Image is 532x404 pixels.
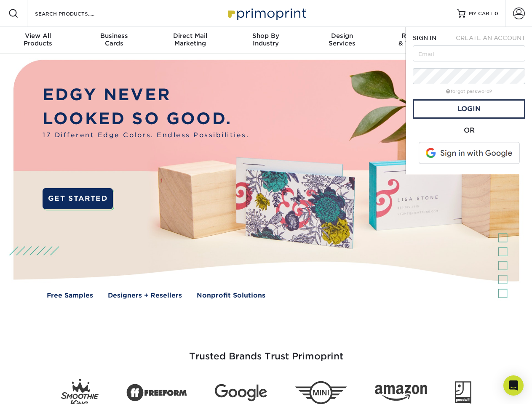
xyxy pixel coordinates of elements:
div: Cards [76,32,152,47]
a: Designers + Resellers [108,291,182,300]
a: GET STARTED [43,188,113,209]
a: Direct MailMarketing [152,27,228,54]
div: & Templates [380,32,456,47]
a: Shop ByIndustry [228,27,304,54]
span: Business [76,32,152,40]
a: Free Samples [47,291,93,300]
div: Industry [228,32,304,47]
div: Services [304,32,380,47]
img: Google [215,384,267,401]
input: SEARCH PRODUCTS..... [34,8,116,19]
a: Login [413,99,525,119]
div: Open Intercom Messenger [503,375,524,396]
img: Amazon [375,385,427,401]
span: Resources [380,32,456,40]
a: forgot password? [446,89,492,94]
h3: Trusted Brands Trust Primoprint [20,331,513,372]
a: Resources& Templates [380,27,456,54]
div: OR [413,125,525,136]
span: Design [304,32,380,40]
span: MY CART [469,10,493,17]
img: Goodwill [455,381,471,404]
p: EDGY NEVER [43,83,249,107]
p: LOOKED SO GOOD. [43,107,249,131]
span: CREATE AN ACCOUNT [456,35,525,41]
img: Primoprint [224,4,308,22]
a: Nonprofit Solutions [197,291,265,300]
div: Marketing [152,32,228,47]
span: Shop By [228,32,304,40]
span: 17 Different Edge Colors. Endless Possibilities. [43,130,249,140]
input: Email [413,45,525,61]
span: 0 [495,11,498,16]
a: BusinessCards [76,27,152,54]
span: SIGN IN [413,35,436,41]
span: Direct Mail [152,32,228,40]
a: DesignServices [304,27,380,54]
